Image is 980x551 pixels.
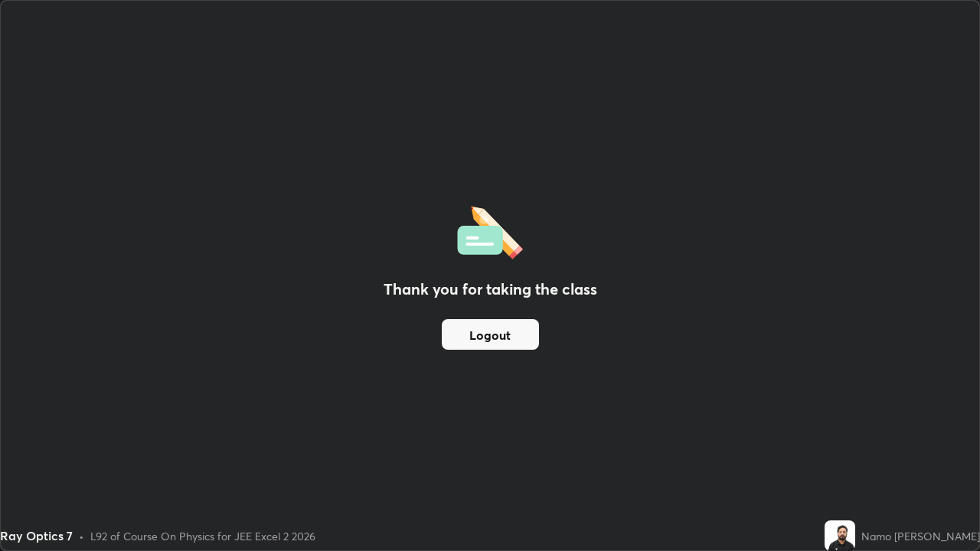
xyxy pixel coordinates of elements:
div: Namo [PERSON_NAME] [861,528,980,544]
img: offlineFeedback.1438e8b3.svg [457,201,523,259]
div: L92 of Course On Physics for JEE Excel 2 2026 [90,528,315,544]
img: 436b37f31ff54e2ebab7161bc7e43244.jpg [825,520,855,551]
h2: Thank you for taking the class [384,278,597,301]
button: Logout [442,319,539,350]
div: • [79,528,84,544]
